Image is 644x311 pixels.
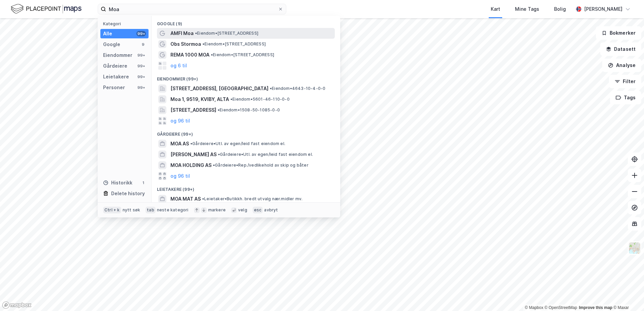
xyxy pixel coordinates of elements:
span: [STREET_ADDRESS] [170,106,216,114]
span: REMA 1000 MOA [170,51,210,59]
div: nytt søk [123,207,140,213]
button: og 96 til [170,172,190,180]
span: • [213,163,215,168]
div: Leietakere [103,73,129,81]
span: • [202,196,204,201]
span: MOA AS [170,140,189,148]
div: Kategori [103,21,149,26]
span: MOA MAT AS [170,195,201,203]
div: Historikk [103,179,132,187]
button: og 6 til [170,62,187,70]
button: Analyse [602,59,641,72]
div: Eiendommer [103,51,132,59]
span: Gårdeiere • Utl. av egen/leid fast eiendom el. [218,152,313,157]
span: • [202,41,204,46]
span: Gårdeiere • Utl. av egen/leid fast eiendom el. [190,141,285,146]
div: Gårdeiere [103,62,127,70]
div: [PERSON_NAME] [584,5,622,13]
img: Z [628,242,641,254]
div: Gårdeiere (99+) [152,126,340,138]
span: Leietaker • Butikkh. bredt utvalg nær.midler mv. [202,196,302,202]
div: tab [146,207,156,213]
button: Tags [610,91,641,104]
span: Eiendom • [STREET_ADDRESS] [202,41,266,47]
div: Alle [103,30,112,38]
a: Improve this map [579,305,612,310]
div: 99+ [136,85,146,90]
span: Obs Stormoa [170,40,201,48]
span: • [190,141,192,146]
span: [STREET_ADDRESS], [GEOGRAPHIC_DATA] [170,84,268,93]
div: 9 [140,42,146,47]
div: 99+ [136,74,146,79]
input: Søk på adresse, matrikkel, gårdeiere, leietakere eller personer [106,4,278,14]
div: Personer [103,83,125,92]
div: Mine Tags [515,5,539,13]
div: Google [103,40,120,48]
div: 99+ [136,63,146,69]
button: Bokmerker [596,26,641,40]
div: esc [253,207,263,213]
span: • [218,107,220,112]
div: Kart [491,5,500,13]
span: • [195,31,197,36]
div: Bolig [554,5,566,13]
div: Ctrl + k [103,207,121,213]
img: logo.f888ab2527a4732fd821a326f86c7f29.svg [11,3,82,15]
span: Eiendom • 4643-10-4-0-0 [270,86,325,91]
div: Delete history [111,189,145,198]
div: Eiendommer (99+) [152,71,340,83]
span: Eiendom • [STREET_ADDRESS] [195,31,258,36]
button: og 96 til [170,117,190,125]
div: avbryt [264,207,278,213]
div: 1 [140,180,146,185]
span: Eiendom • 5601-46-110-0-0 [230,97,290,102]
div: 99+ [136,31,146,36]
span: AMFI Moa [170,29,194,37]
button: Filter [609,75,641,88]
button: Datasett [600,42,641,56]
span: • [211,52,213,57]
span: • [218,152,220,157]
div: markere [208,207,226,213]
a: Mapbox [525,305,543,310]
div: Kontrollprogram for chat [610,279,644,311]
span: Moa 1, 9519, KVIBY, ALTA [170,95,229,103]
div: velg [238,207,247,213]
span: Eiendom • [STREET_ADDRESS] [211,52,274,58]
span: Eiendom • 1508-50-1085-0-0 [218,107,280,113]
a: Mapbox homepage [2,301,32,309]
div: 99+ [136,53,146,58]
div: Google (9) [152,16,340,28]
span: MOA HOLDING AS [170,161,212,169]
a: OpenStreetMap [545,305,577,310]
span: • [230,97,232,102]
span: • [270,86,272,91]
div: neste kategori [157,207,189,213]
div: Leietakere (99+) [152,181,340,194]
span: [PERSON_NAME] AS [170,150,217,159]
iframe: Chat Widget [610,279,644,311]
span: Gårdeiere • Rep./vedlikehold av skip og båter [213,163,309,168]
